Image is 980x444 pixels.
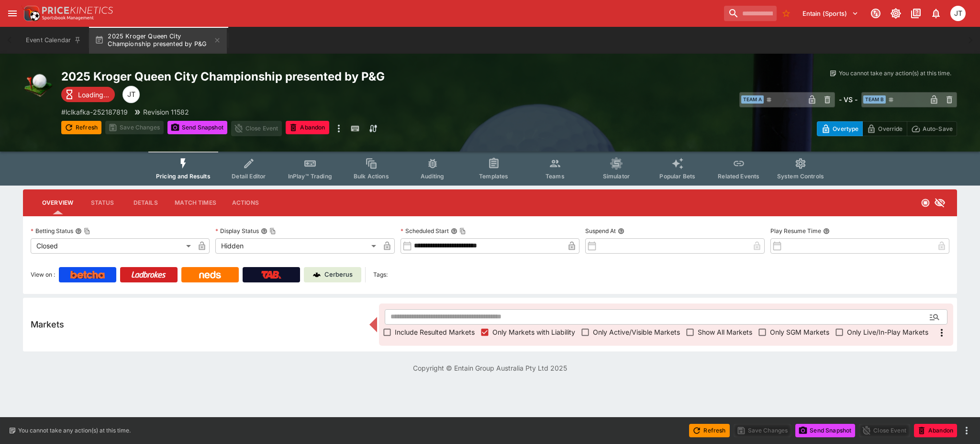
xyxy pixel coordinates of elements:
div: Event type filters [148,152,832,186]
button: Copy To Clipboard [459,228,466,234]
p: Revision 11582 [143,107,189,117]
span: Team B [863,95,886,104]
span: Team A [741,95,764,104]
p: Suspend At [585,227,616,235]
button: Refresh [61,121,101,134]
p: Cerberus [324,270,353,280]
button: Suspend At [618,228,624,234]
button: more [961,425,972,436]
img: TabNZ [261,271,281,279]
button: Play Resume Time [823,228,830,234]
h2: Copy To Clipboard [61,69,509,84]
button: Overtype [817,121,863,136]
button: Actions [224,191,267,214]
span: Popular Bets [659,173,695,180]
p: Betting Status [31,227,73,235]
button: Refresh [689,424,729,437]
p: Scheduled Start [401,227,449,235]
button: Auto-Save [907,121,957,136]
span: Only Live/In-Play Markets [847,327,928,337]
span: Bulk Actions [354,173,389,180]
img: Neds [199,271,221,279]
label: Tags: [373,267,388,282]
span: Only Markets with Liability [492,327,575,337]
button: Send Snapshot [167,121,227,134]
button: Select Tenant [797,6,864,21]
button: Open [926,308,943,326]
p: Loading... [78,90,109,100]
button: Documentation [907,5,924,22]
img: Cerberus [313,271,321,279]
div: Start From [817,121,957,136]
img: golf.png [23,69,54,100]
p: You cannot take any action(s) at this time. [18,426,131,435]
span: Show All Markets [698,327,752,337]
button: open drawer [4,5,21,22]
button: Copy To Clipboard [84,228,90,234]
button: Abandon [914,424,957,437]
span: Teams [546,173,565,180]
img: Ladbrokes [131,271,166,279]
div: Hidden [215,238,379,254]
span: Detail Editor [232,173,266,180]
img: Betcha [70,271,105,279]
span: Pricing and Results [156,173,211,180]
span: System Controls [777,173,824,180]
div: Joshua Thomson [950,6,966,21]
button: Details [124,191,167,214]
p: Copy To Clipboard [61,107,128,117]
div: Joshua Thomson [122,86,140,103]
button: Status [81,191,124,214]
button: Scheduled StartCopy To Clipboard [451,228,457,234]
h6: - VS - [839,94,857,105]
svg: Closed [921,198,930,208]
span: Simulator [603,173,630,180]
p: Play Resume Time [770,227,821,235]
p: You cannot take any action(s) at this time. [839,69,951,78]
p: Override [878,124,902,134]
p: Auto-Save [923,124,953,134]
label: View on : [31,267,55,282]
button: Match Times [167,191,224,214]
button: No Bookmarks [779,6,794,21]
p: Overtype [833,124,858,134]
img: PriceKinetics Logo [21,4,40,23]
span: Mark an event as closed and abandoned. [286,122,329,132]
button: Event Calendar [20,27,87,54]
h5: Markets [31,319,64,330]
button: Joshua Thomson [947,3,969,24]
button: 2025 Kroger Queen City Championship presented by P&G [89,27,227,54]
svg: Hidden [934,197,946,209]
span: Templates [479,173,508,180]
button: Overview [34,191,81,214]
span: Related Events [718,173,759,180]
button: Notifications [927,5,945,22]
img: Sportsbook Management [42,16,94,20]
div: Closed [31,238,194,254]
span: Include Resulted Markets [395,327,475,337]
button: Betting StatusCopy To Clipboard [75,228,82,234]
button: Override [862,121,907,136]
button: Copy To Clipboard [269,228,276,234]
button: Abandon [286,121,329,134]
button: Connected to PK [867,5,884,22]
span: Only Active/Visible Markets [593,327,680,337]
button: Toggle light/dark mode [887,5,904,22]
span: InPlay™ Trading [288,173,332,180]
button: more [333,121,345,136]
span: Only SGM Markets [770,327,829,337]
button: Send Snapshot [795,424,855,437]
svg: More [936,327,947,339]
p: Display Status [215,227,259,235]
a: Cerberus [304,267,361,282]
img: PriceKinetics [42,7,113,14]
button: Display StatusCopy To Clipboard [261,228,267,234]
span: Auditing [421,173,444,180]
span: Mark an event as closed and abandoned. [914,425,957,434]
input: search [724,6,777,21]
